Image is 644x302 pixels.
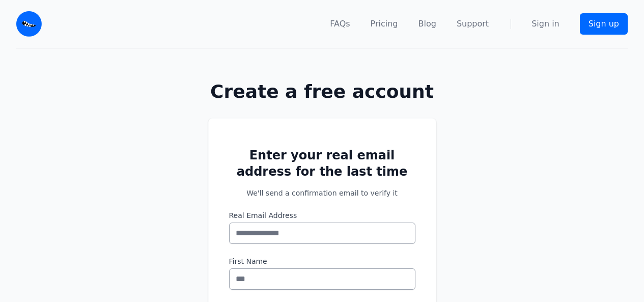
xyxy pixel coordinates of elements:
h1: Create a free account [176,81,469,102]
h2: Enter your real email address for the last time [229,147,415,180]
p: We'll send a confirmation email to verify it [229,188,415,198]
a: Pricing [371,18,398,30]
label: First Name [229,256,415,266]
a: FAQs [330,18,350,30]
a: Sign up [580,13,628,35]
a: Support [457,18,489,30]
a: Blog [418,18,436,30]
label: Real Email Address [229,210,415,221]
img: Email Monster [16,11,42,37]
a: Sign in [531,18,559,30]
